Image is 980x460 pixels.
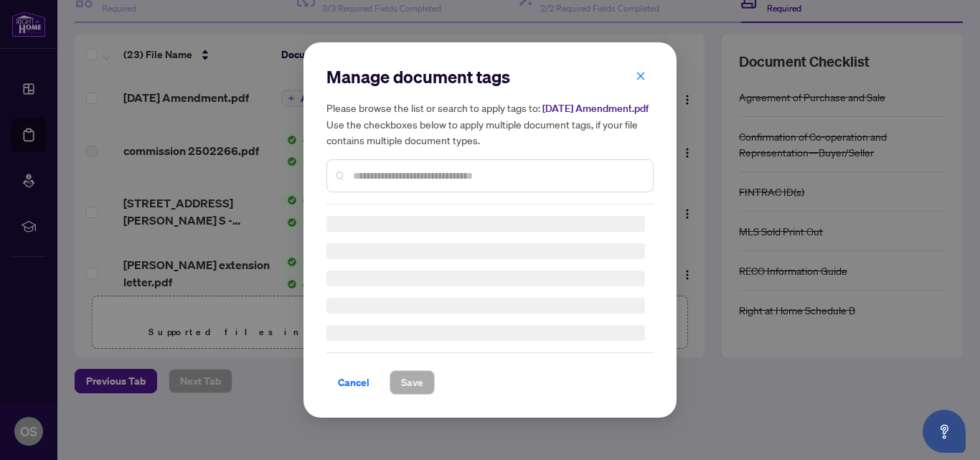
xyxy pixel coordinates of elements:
[636,71,646,81] span: close
[338,371,369,394] span: Cancel
[326,370,381,395] button: Cancel
[390,370,435,395] button: Save
[923,410,966,453] button: Open asap
[542,102,649,115] span: [DATE] Amendment.pdf
[326,100,654,148] h5: Please browse the list or search to apply tags to: Use the checkboxes below to apply multiple doc...
[326,65,654,88] h2: Manage document tags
